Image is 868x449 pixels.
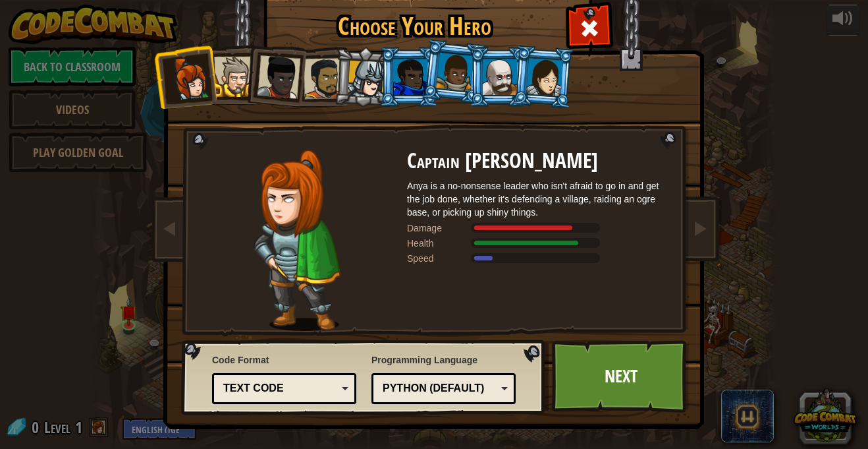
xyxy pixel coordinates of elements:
[212,353,356,367] span: Code Format
[383,381,497,396] div: Python (Default)
[421,39,486,105] li: Arryn Stonewall
[407,237,473,250] div: Health
[200,45,259,105] li: Sir Tharin Thunderfist
[407,150,670,173] h2: Captain [PERSON_NAME]
[407,222,670,235] div: Deals 120% of listed Warrior weapon damage.
[512,45,575,109] li: Illia Shieldsmith
[289,46,350,107] li: Alejandro the Duelist
[181,340,549,415] img: language-selector-background.png
[254,150,340,331] img: captain-pose.png
[552,340,690,413] a: Next
[407,222,473,235] div: Damage
[407,179,670,219] div: Anya is a no-nonsense leader who isn't afraid to go in and get the job done, whether it's defendi...
[407,252,473,265] div: Speed
[407,252,670,265] div: Moves at 6 meters per second.
[153,44,217,109] li: Captain Anya Weston
[333,45,396,109] li: Hattori Hanzō
[223,381,337,396] div: Text code
[469,47,528,107] li: Okar Stompfoot
[371,353,516,367] span: Programming Language
[379,47,439,107] li: Gordon the Stalwart
[242,42,307,107] li: Lady Ida Justheart
[266,13,562,40] h1: Choose Your Hero
[407,237,670,250] div: Gains 140% of listed Warrior armor health.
